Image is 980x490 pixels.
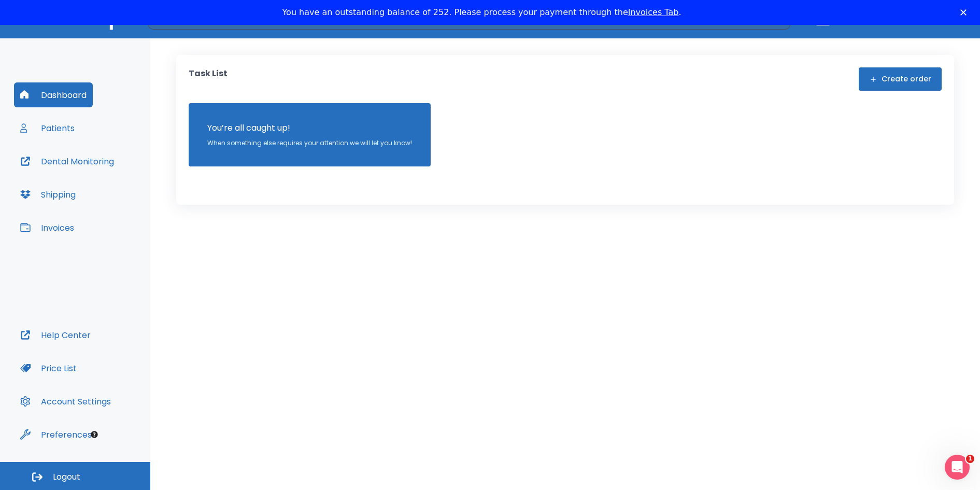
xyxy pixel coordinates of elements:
[14,323,97,347] button: Help Center
[14,356,83,381] button: Price List
[960,9,971,16] div: Close
[628,7,679,17] a: Invoices Tab
[14,116,81,141] button: Patients
[945,455,970,480] iframe: Intercom live chat
[14,215,80,240] button: Invoices
[859,67,942,91] button: Create order
[207,122,412,134] p: You’re all caught up!
[14,82,93,107] button: Dashboard
[282,7,681,18] div: You have an outstanding balance of 252. Please process your payment through the .
[14,182,82,207] button: Shipping
[207,138,412,148] p: When something else requires your attention we will let you know!
[966,455,974,463] span: 1
[53,471,80,483] span: Logout
[14,422,98,447] button: Preferences
[14,149,120,174] button: Dental Monitoring
[189,67,228,91] p: Task List
[14,389,117,414] button: Account Settings
[90,430,99,439] div: Tooltip anchor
